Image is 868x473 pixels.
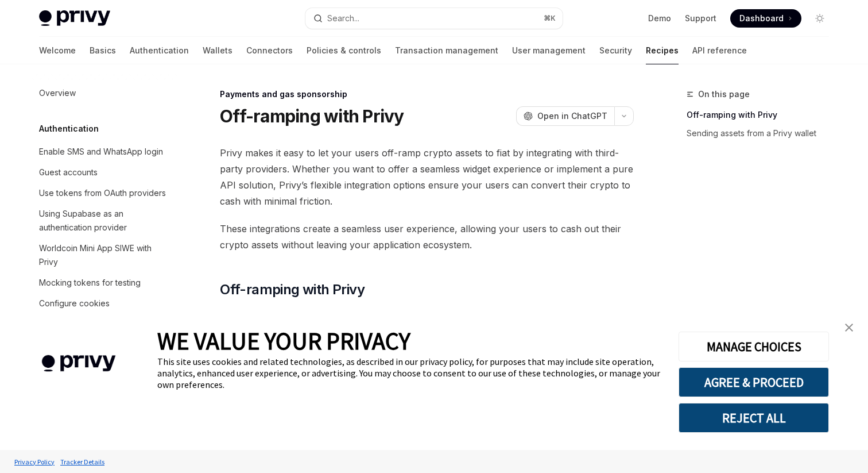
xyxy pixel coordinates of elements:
[39,145,163,159] div: Enable SMS and WhatsApp login
[39,86,76,100] div: Overview
[220,145,634,209] span: Privy makes it easy to let your users off-ramp crypto assets to fiat by integrating with third-pa...
[30,83,177,103] a: Overview
[512,37,586,64] a: User management
[687,106,838,124] a: Off-ramping with Privy
[39,241,170,269] div: Worldcoin Mini App SIWE with Privy
[838,316,861,339] a: close banner
[220,106,404,126] h1: Off-ramping with Privy
[157,356,661,390] div: This site uses cookies and related technologies, as described in our privacy policy, for purposes...
[39,37,76,64] a: Welcome
[30,203,177,238] a: Using Supabase as an authentication provider
[730,9,801,28] a: Dashboard
[30,162,177,183] a: Guest accounts
[39,297,110,310] div: Configure cookies
[30,238,177,272] a: Worldcoin Mini App SIWE with Privy
[395,37,498,64] a: Transaction management
[679,367,829,397] button: AGREE & PROCEED
[30,293,177,314] a: Configure cookies
[305,8,563,29] button: Search...⌘K
[203,37,232,64] a: Wallets
[39,186,166,200] div: Use tokens from OAuth providers
[516,106,614,126] button: Open in ChatGPT
[17,339,140,389] img: company logo
[537,110,607,122] span: Open in ChatGPT
[246,37,293,64] a: Connectors
[692,37,747,64] a: API reference
[679,332,829,362] button: MANAGE CHOICES
[39,276,141,290] div: Mocking tokens for testing
[157,326,410,356] span: WE VALUE YOUR PRIVACY
[307,37,381,64] a: Policies & controls
[39,207,170,234] div: Using Supabase as an authentication provider
[679,403,829,433] button: REJECT ALL
[57,452,107,472] a: Tracker Details
[685,13,716,24] a: Support
[220,280,365,299] span: Off-ramping with Privy
[739,13,784,24] span: Dashboard
[39,166,98,179] div: Guest accounts
[220,89,634,100] div: Payments and gas sponsorship
[687,124,838,143] a: Sending assets from a Privy wallet
[845,324,853,332] img: close banner
[30,141,177,162] a: Enable SMS and WhatsApp login
[811,9,829,28] button: Toggle dark mode
[39,122,99,136] h5: Authentication
[39,10,110,26] img: light logo
[220,221,634,253] span: These integrations create a seamless user experience, allowing your users to cash out their crypt...
[599,37,632,64] a: Security
[30,183,177,203] a: Use tokens from OAuth providers
[90,37,116,64] a: Basics
[646,37,679,64] a: Recipes
[327,11,359,25] div: Search...
[698,87,750,101] span: On this page
[11,452,57,472] a: Privacy Policy
[130,37,189,64] a: Authentication
[30,272,177,293] a: Mocking tokens for testing
[544,14,556,23] span: ⌘ K
[648,13,671,24] a: Demo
